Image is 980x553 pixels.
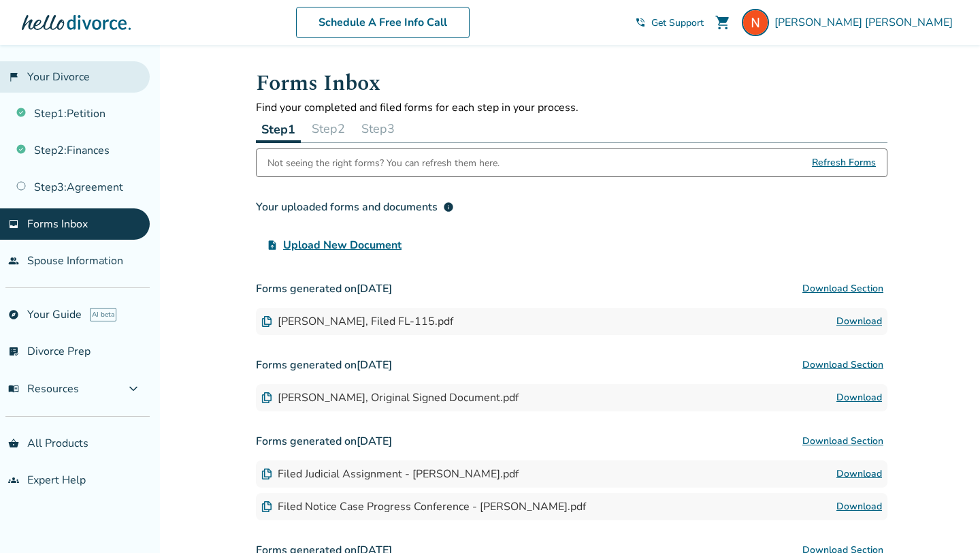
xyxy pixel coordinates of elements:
span: menu_book [8,383,19,394]
span: [PERSON_NAME] [PERSON_NAME] [774,15,958,30]
span: explore [8,309,19,320]
div: Not seeing the right forms? You can refresh them here. [267,149,500,176]
a: phone_in_talkGet Support [635,16,704,29]
span: info [443,202,454,212]
button: Step3 [356,115,400,142]
span: Refresh Forms [812,149,876,176]
a: Download [836,313,882,330]
h3: Forms generated on [DATE] [256,351,887,379]
span: inbox [8,219,19,230]
h3: Forms generated on [DATE] [256,428,887,455]
img: Document [261,501,272,512]
a: Download [836,499,882,515]
span: people [8,255,19,266]
a: Schedule A Free Info Call [296,7,470,38]
span: groups [8,475,19,486]
img: Document [261,469,272,479]
span: flag_2 [8,72,19,82]
h3: Forms generated on [DATE] [256,275,887,302]
button: Step2 [306,115,350,142]
span: shopping_cart [715,14,731,31]
iframe: Chat Widget [912,488,980,553]
span: upload_file [267,240,278,251]
img: Nomar Isais [742,9,769,36]
p: Find your completed and filed forms for each step in your process. [256,100,887,115]
img: Document [261,316,272,327]
span: Resources [8,381,79,396]
img: Document [261,392,272,403]
span: Upload New Document [283,237,402,253]
span: Forms Inbox [27,217,88,232]
button: Download Section [798,275,887,302]
h1: Forms Inbox [256,67,887,100]
a: Download [836,466,882,482]
div: [PERSON_NAME], Original Signed Document.pdf [261,390,519,405]
span: list_alt_check [8,346,19,357]
button: Step1 [256,115,301,143]
span: AI beta [90,308,116,321]
button: Download Section [798,428,887,455]
span: Get Support [651,16,704,29]
div: Your uploaded forms and documents [256,199,454,215]
span: expand_more [125,381,142,397]
button: Download Section [798,351,887,379]
span: phone_in_talk [635,17,646,28]
div: Filed Notice Case Progress Conference - [PERSON_NAME].pdf [261,499,586,514]
div: [PERSON_NAME], Filed FL-115.pdf [261,314,453,329]
div: Filed Judicial Assignment - [PERSON_NAME].pdf [261,467,519,481]
span: shopping_basket [8,438,19,449]
a: Download [836,390,882,406]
